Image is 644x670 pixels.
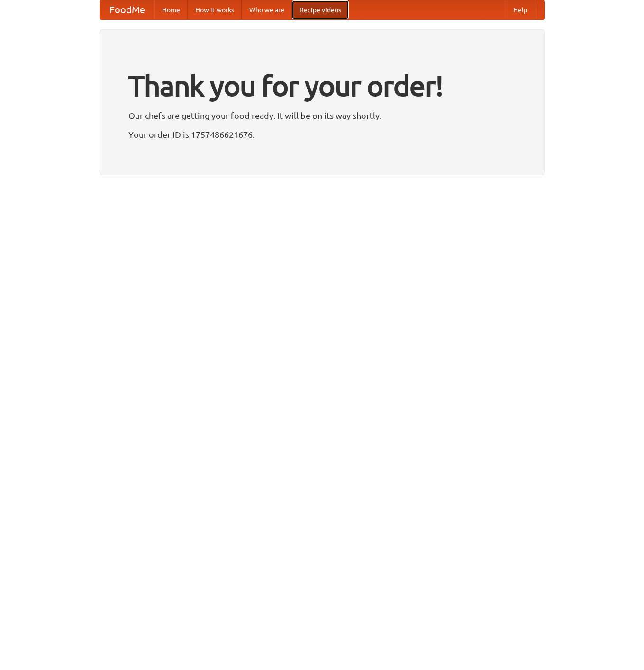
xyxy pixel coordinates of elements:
[242,0,292,19] a: Who we are
[188,0,242,19] a: How it works
[506,0,535,19] a: Help
[128,63,516,108] h1: Thank you for your order!
[128,127,516,142] p: Your order ID is 1757486621676.
[100,0,154,19] a: FoodMe
[292,0,349,19] a: Recipe videos
[128,108,516,123] p: Our chefs are getting your food ready. It will be on its way shortly.
[154,0,188,19] a: Home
